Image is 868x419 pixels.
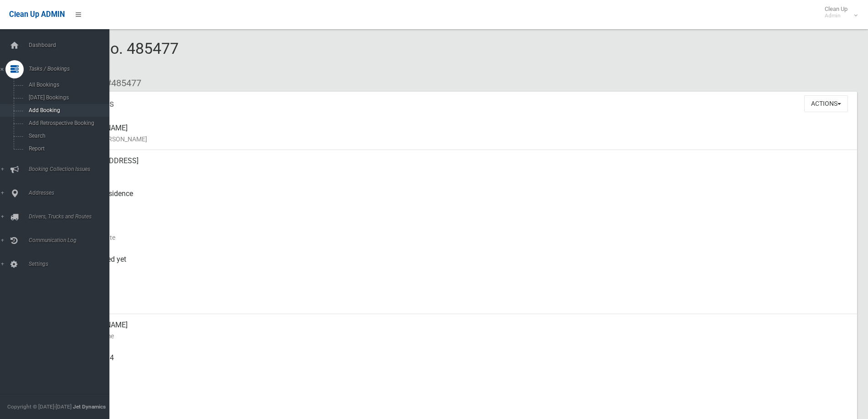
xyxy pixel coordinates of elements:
small: Zone [73,298,850,309]
small: Collected At [73,265,850,276]
span: Drivers, Trucks and Routes [26,213,116,220]
div: [DATE] [73,281,850,314]
strong: Jet Dynamics [73,403,106,410]
span: Settings [26,261,116,267]
span: Add Booking [26,107,108,114]
span: Clean Up [820,5,857,19]
small: Mobile [73,363,850,374]
span: [DATE] Bookings [26,94,108,101]
span: Copyright © [DATE]-[DATE] [7,403,72,410]
span: Add Retrospective Booking [26,120,108,126]
small: Collection Date [73,232,850,243]
div: [PERSON_NAME] [73,117,850,150]
small: Landline [73,396,850,407]
div: Not collected yet [73,248,850,281]
span: Report [26,145,108,152]
span: Search [26,133,108,139]
div: [STREET_ADDRESS] [73,150,850,183]
button: Actions [804,95,848,112]
span: Dashboard [26,42,116,48]
div: [PERSON_NAME] [73,314,850,347]
div: None given [73,380,850,413]
div: [DATE] [73,216,850,248]
div: Front of Residence [73,183,850,216]
span: Booking Collection Issues [26,166,116,172]
small: Admin [825,12,847,19]
small: Address [73,166,850,177]
small: Name of [PERSON_NAME] [73,134,850,145]
span: All Bookings [26,82,108,88]
span: Communication Log [26,237,116,243]
small: Pickup Point [73,199,850,210]
span: Clean Up ADMIN [9,10,65,19]
div: 0421018594 [73,347,850,380]
small: Contact Name [73,331,850,341]
span: Tasks / Bookings [26,66,116,72]
span: Booking No. 485477 [40,39,179,75]
span: Addresses [26,190,116,196]
li: #485477 [99,75,141,92]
